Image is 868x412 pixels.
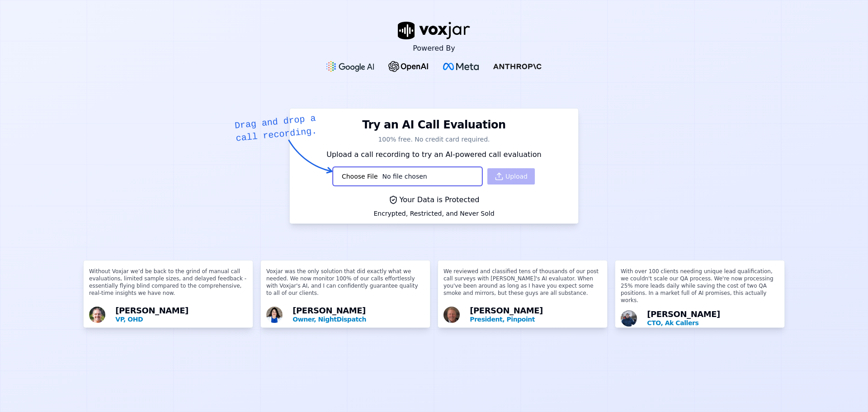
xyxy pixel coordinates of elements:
[292,315,425,324] p: Owner, NightDispatch
[443,63,479,70] img: Meta Logo
[326,61,374,72] img: Google gemini Logo
[443,307,460,323] img: Avatar
[388,61,429,72] img: OpenAI Logo
[333,167,482,185] input: Upload a call recording
[362,118,505,132] h1: Try an AI Call Evaluation
[295,135,573,144] p: 100% free. No credit card required.
[443,268,602,304] p: We reviewed and classified tens of thousands of our post call surveys with [PERSON_NAME]'s AI eva...
[470,307,602,324] div: [PERSON_NAME]
[373,194,494,205] div: Your Data is Protected
[373,209,494,218] div: Encrypted, Restricted, and Never Sold
[413,43,455,54] p: Powered By
[398,22,470,39] img: voxjar logo
[292,307,425,324] div: [PERSON_NAME]
[89,307,105,323] img: Avatar
[266,268,425,304] p: Voxjar was the only solution that did exactly what we needed. We now monitor 100% of our calls ef...
[115,307,247,324] div: [PERSON_NAME]
[647,318,779,327] p: CTO, Ak Callers
[470,315,602,324] p: President, Pinpoint
[621,310,637,327] img: Avatar
[647,310,779,327] div: [PERSON_NAME]
[115,315,247,324] p: VP, OHD
[89,268,247,304] p: Without Voxjar we’d be back to the grind of manual call evaluations, limited sample sizes, and de...
[295,149,573,160] p: Upload a call recording to try an AI-powered call evaluation
[621,268,779,308] p: With over 100 clients needing unique lead qualification, we couldn't scale our QA process. We're ...
[266,307,283,323] img: Avatar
